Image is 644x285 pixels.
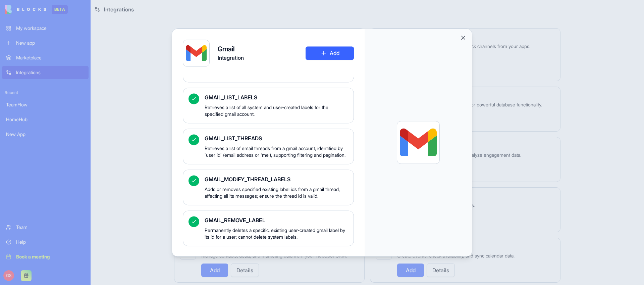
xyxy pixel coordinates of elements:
span: Retrieves a list of all system and user-created labels for the specified gmail account. [205,104,348,117]
span: Integration [218,54,244,62]
span: GMAIL_REMOVE_LABEL [205,216,348,224]
span: Permanently deletes a specific, existing user-created gmail label by its id for a user; cannot de... [205,227,348,240]
h4: Gmail [218,44,244,54]
span: Retrieves a list of email threads from a gmail account, identified by `user id` (email address or... [205,145,348,158]
span: Adds or removes specified existing label ids from a gmail thread, affecting all its messages; ens... [205,186,348,199]
span: GMAIL_LIST_THREADS [205,134,348,142]
span: GMAIL_LIST_LABELS [205,93,348,101]
button: Add [306,46,354,60]
span: GMAIL_MODIFY_THREAD_LABELS [205,175,348,183]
